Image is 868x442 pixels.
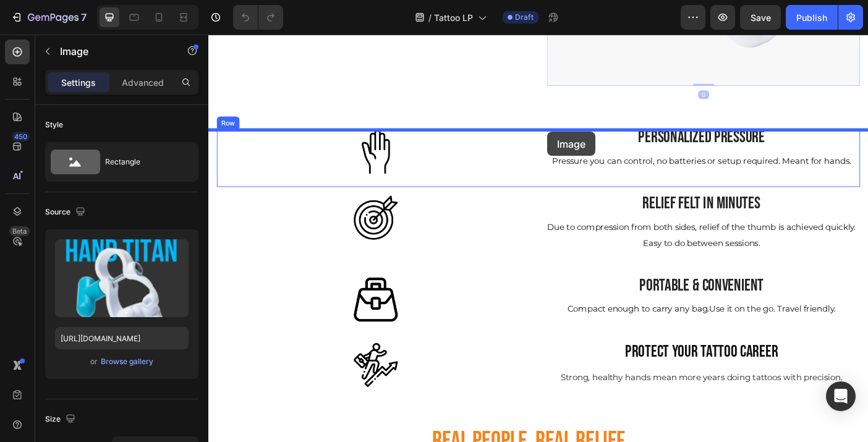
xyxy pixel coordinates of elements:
[428,11,432,24] span: /
[434,11,473,24] span: Tattoo LP
[45,204,88,221] div: Source
[12,132,30,142] div: 450
[101,356,153,367] div: Browse gallery
[60,44,165,59] p: Image
[61,76,96,89] p: Settings
[45,119,63,130] div: Style
[786,5,838,30] button: Publish
[81,10,87,25] p: 7
[5,5,92,30] button: 7
[208,35,868,442] iframe: Design area
[105,148,181,176] div: Rectangle
[55,327,189,349] input: https://example.com/image.jpg
[122,76,164,89] p: Advanced
[90,354,98,369] span: or
[55,239,189,317] img: preview-image
[233,5,283,30] div: Undo/Redo
[751,12,771,23] span: Save
[796,11,827,24] div: Publish
[9,226,30,236] div: Beta
[100,355,154,368] button: Browse gallery
[740,5,781,30] button: Save
[45,411,78,428] div: Size
[826,381,856,411] div: Open Intercom Messenger
[515,12,534,23] span: Draft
